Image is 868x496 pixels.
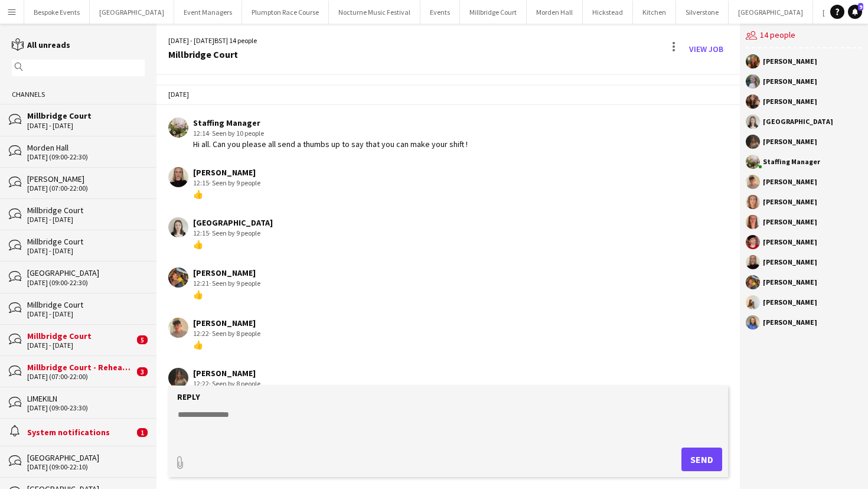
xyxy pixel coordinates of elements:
[193,167,260,178] div: [PERSON_NAME]
[27,153,145,161] div: [DATE] (09:00-22:30)
[27,122,145,130] div: [DATE] - [DATE]
[242,1,329,24] button: Plumpton Race Course
[193,228,273,239] div: 12:15
[137,335,148,344] span: 5
[763,78,817,85] div: [PERSON_NAME]
[763,198,817,205] div: [PERSON_NAME]
[193,328,260,339] div: 12:22
[193,278,260,289] div: 12:21
[27,142,145,153] div: Morden Hall
[193,267,260,278] div: [PERSON_NAME]
[527,1,583,24] button: Morden Hall
[460,1,527,24] button: Millbridge Court
[27,205,145,216] div: Millbridge Court
[27,279,145,287] div: [DATE] (09:00-22:30)
[420,1,460,24] button: Events
[633,1,676,24] button: Kitchen
[90,1,174,24] button: [GEOGRAPHIC_DATA]
[168,35,257,46] div: [DATE] - [DATE] | 14 people
[174,1,242,24] button: Event Managers
[763,178,817,185] div: [PERSON_NAME]
[193,340,260,350] div: 👍
[193,118,468,128] div: Staffing Manager
[27,393,145,404] div: LIMEKILN
[848,5,862,19] a: 9
[168,49,257,60] div: Millbridge Court
[763,299,817,306] div: [PERSON_NAME]
[137,367,148,376] span: 3
[676,1,729,24] button: Silverstone
[27,427,134,438] div: System notifications
[763,218,817,226] div: [PERSON_NAME]
[27,404,145,412] div: [DATE] (09:00-23:30)
[27,110,145,121] div: Millbridge Court
[193,318,260,328] div: [PERSON_NAME]
[24,1,90,24] button: Bespoke Events
[27,373,134,381] div: [DATE] (07:00-22:00)
[12,40,70,50] a: All unreads
[684,40,728,58] a: View Job
[193,128,468,139] div: 12:14
[583,1,633,24] button: Hickstead
[177,391,200,402] label: Reply
[209,229,260,237] span: · Seen by 9 people
[763,279,817,286] div: [PERSON_NAME]
[27,267,145,278] div: [GEOGRAPHIC_DATA]
[27,236,145,247] div: Millbridge Court
[193,217,273,228] div: [GEOGRAPHIC_DATA]
[209,279,260,288] span: · Seen by 9 people
[193,378,260,389] div: 12:22
[27,341,134,350] div: [DATE] - [DATE]
[209,129,264,138] span: · Seen by 10 people
[214,36,226,45] span: BST
[27,463,145,471] div: [DATE] (09:00-22:10)
[763,319,817,326] div: [PERSON_NAME]
[763,259,817,266] div: [PERSON_NAME]
[27,484,145,494] div: [GEOGRAPHIC_DATA]
[763,138,817,145] div: [PERSON_NAME]
[858,3,863,11] span: 9
[193,178,260,188] div: 12:15
[27,184,145,192] div: [DATE] (07:00-22:00)
[209,178,260,187] span: · Seen by 9 people
[193,239,273,250] div: 👍
[27,247,145,255] div: [DATE] - [DATE]
[27,299,145,310] div: Millbridge Court
[156,84,740,105] div: [DATE]
[137,428,148,437] span: 1
[27,452,145,463] div: [GEOGRAPHIC_DATA]
[193,189,260,200] div: 👍
[27,331,134,341] div: Millbridge Court
[27,362,134,373] div: Millbridge Court - Rehearsal Dinner
[763,98,817,105] div: [PERSON_NAME]
[193,139,468,149] div: Hi all. Can you please all send a thumbs up to say that you can make your shift !
[27,216,145,224] div: [DATE] - [DATE]
[209,379,260,388] span: · Seen by 8 people
[681,448,722,471] button: Send
[763,239,817,246] div: [PERSON_NAME]
[763,118,833,125] div: [GEOGRAPHIC_DATA]
[763,158,820,165] div: Staffing Manager
[27,174,145,184] div: [PERSON_NAME]
[209,329,260,338] span: · Seen by 8 people
[763,58,817,65] div: [PERSON_NAME]
[193,368,260,378] div: [PERSON_NAME]
[729,1,813,24] button: [GEOGRAPHIC_DATA]
[27,310,145,318] div: [DATE] - [DATE]
[193,289,260,300] div: 👍
[746,24,862,48] div: 14 people
[329,1,420,24] button: Nocturne Music Festival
